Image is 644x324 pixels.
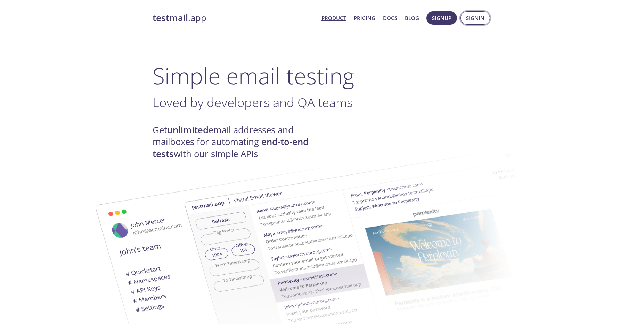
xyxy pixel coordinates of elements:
strong: end-to-end tests [153,136,309,160]
strong: testmail [153,12,188,24]
span: Loved by developers and QA teams [153,94,353,111]
span: Signup [432,14,451,23]
a: Product [321,14,346,23]
a: Blog [405,14,419,23]
a: Docs [383,14,397,23]
strong: unlimited [167,124,209,136]
a: Pricing [354,14,375,23]
h1: Simple email testing [153,62,492,89]
span: Signin [466,14,484,23]
button: Signup [426,11,457,25]
h4: Get email addresses and mailboxes for automating with our simple APIs [153,124,322,160]
a: testmail.app [153,12,316,24]
button: Signin [460,11,490,25]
